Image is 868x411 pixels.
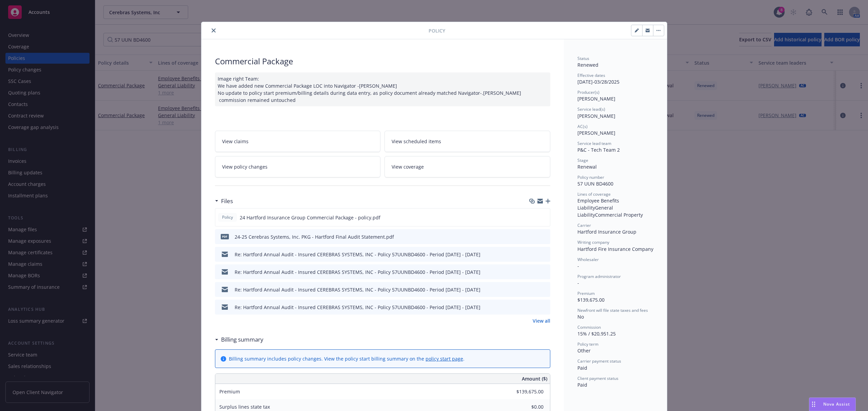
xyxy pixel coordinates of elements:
[809,398,818,411] div: Drag to move
[531,251,536,258] button: download file
[577,95,615,102] span: [PERSON_NAME]
[577,72,605,78] span: Effective dates
[504,387,548,397] input: 0.00
[577,62,598,68] span: Renewed
[392,163,424,170] span: View coverage
[531,233,536,240] button: download file
[222,163,268,170] span: View policy changes
[577,246,653,252] span: Hartford Fire Insurance Company
[577,257,599,262] span: Wholesaler
[577,191,611,197] span: Lines of coverage
[210,26,218,35] button: close
[530,214,536,221] button: download file
[577,204,614,218] span: General Liability
[577,130,615,136] span: [PERSON_NAME]
[219,404,270,410] span: Surplus lines state tax
[577,229,636,235] span: Hartford Insurance Group
[235,304,480,311] div: Re: Hartford Annual Audit - Insured CEREBRAS SYSTEMS, INC - Policy 57UUNBD4600 - Period [DATE] - ...
[577,147,620,153] span: P&C - Tech Team 2
[229,355,465,362] div: Billing summary includes policy changes. View the policy start billing summary on the .
[577,297,605,303] span: $139,675.00
[577,313,584,320] span: No
[577,307,648,313] span: Newfront will file state taxes and fees
[522,375,547,382] span: Amount ($)
[392,138,441,145] span: View scheduled items
[219,388,240,395] span: Premium
[577,263,579,269] span: -
[823,401,850,407] span: Nova Assist
[577,56,589,61] span: Status
[577,222,591,228] span: Carrier
[577,106,605,112] span: Service lead(s)
[221,214,234,220] span: Policy
[384,156,550,177] a: View coverage
[215,335,263,344] div: Billing summary
[577,174,604,180] span: Policy number
[215,156,381,177] a: View policy changes
[577,197,620,211] span: Employee Benefits Liability
[577,274,621,279] span: Program administrator
[541,286,548,293] button: preview file
[577,164,597,170] span: Renewal
[595,212,643,218] span: Commercial Property
[541,251,548,258] button: preview file
[577,89,599,95] span: Producer(s)
[215,56,550,67] div: Commercial Package
[541,214,547,221] button: preview file
[577,140,611,146] span: Service lead team
[541,268,548,276] button: preview file
[577,157,588,163] span: Stage
[809,397,856,411] button: Nova Assist
[235,268,480,276] div: Re: Hartford Annual Audit - Insured CEREBRAS SYSTEMS, INC - Policy 57UUNBD4600 - Period [DATE] - ...
[215,131,381,152] a: View claims
[429,27,445,34] span: Policy
[221,335,263,344] h3: Billing summary
[577,239,609,245] span: Writing company
[577,330,616,337] span: 15% / $20,951.25
[577,375,618,381] span: Client payment status
[577,180,613,187] span: 57 UUN BD4600
[221,197,233,205] h3: Files
[240,214,380,221] span: 24 Hartford Insurance Group Commercial Package - policy.pdf
[577,280,579,286] span: -
[577,124,588,129] span: AC(s)
[531,268,536,276] button: download file
[531,286,536,293] button: download file
[215,197,233,205] div: Files
[235,251,480,258] div: Re: Hartford Annual Audit - Insured CEREBRAS SYSTEMS, INC - Policy 57UUNBD4600 - Period [DATE] - ...
[235,286,480,293] div: Re: Hartford Annual Audit - Insured CEREBRAS SYSTEMS, INC - Policy 57UUNBD4600 - Period [DATE] - ...
[577,113,615,119] span: [PERSON_NAME]
[577,358,621,364] span: Carrier payment status
[531,304,536,311] button: download file
[215,72,550,106] div: Image right Team: We have added new Commercial Package LOC into Navigator -[PERSON_NAME] No updat...
[384,131,550,152] a: View scheduled items
[577,324,601,330] span: Commission
[577,382,587,388] span: Paid
[221,234,229,239] span: pdf
[577,290,595,296] span: Premium
[577,72,653,85] div: [DATE] - 03/28/2025
[541,304,548,311] button: preview file
[577,365,587,371] span: Paid
[577,347,591,354] span: Other
[577,341,598,347] span: Policy term
[426,355,463,362] a: policy start page
[533,317,550,324] a: View all
[222,138,249,145] span: View claims
[235,233,394,240] div: 24-25 Cerebras Systems, Inc. PKG - Hartford Final Audit Statement.pdf
[541,233,548,240] button: preview file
